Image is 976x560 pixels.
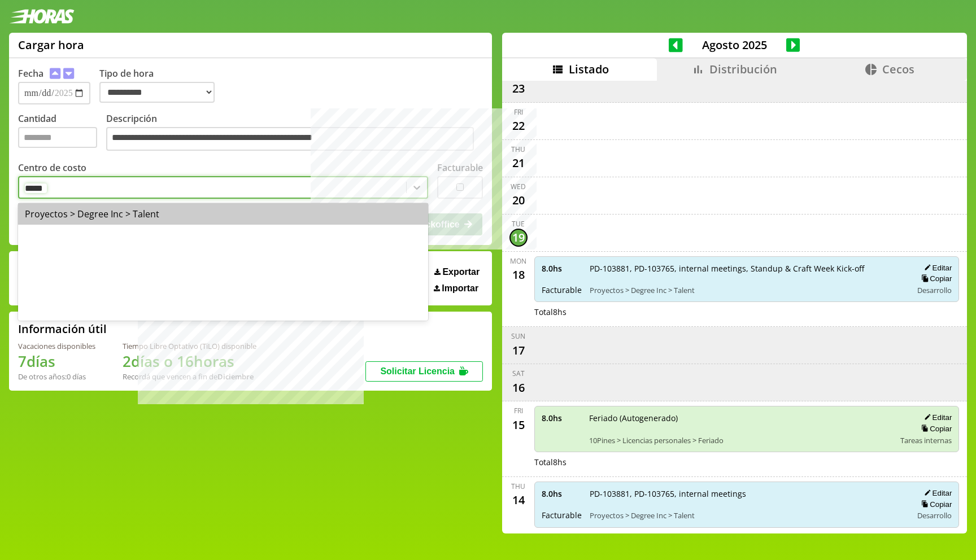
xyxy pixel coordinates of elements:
h1: 2 días o 16 horas [123,351,256,371]
div: 21 [509,154,528,172]
div: Tue [512,219,525,229]
button: Copiar [918,500,952,509]
div: 14 [509,491,528,509]
button: Copiar [918,274,952,283]
div: 18 [509,266,528,284]
button: Editar [921,413,952,422]
button: Solicitar Licencia [365,361,483,382]
div: Fri [514,406,523,415]
span: Exportar [442,267,480,277]
span: Tareas internas [900,435,952,445]
span: Distribución [709,62,777,77]
span: Proyectos > Degree Inc > Talent [590,285,905,295]
div: 19 [509,229,528,247]
label: Descripción [106,112,483,154]
span: 8.0 hs [542,488,582,499]
span: Agosto 2025 [683,37,786,53]
textarea: Descripción [106,127,474,151]
div: 15 [509,415,528,434]
label: Tipo de hora [99,67,224,104]
span: Desarrollo [917,285,952,295]
span: Cecos [882,62,914,77]
span: Listado [569,62,609,77]
div: Tiempo Libre Optativo (TiLO) disponible [123,341,256,351]
div: 20 [509,191,528,209]
div: Total 8 hs [534,307,960,317]
span: Facturable [542,285,582,295]
input: Cantidad [18,127,97,148]
button: Copiar [918,424,952,434]
div: 22 [509,117,528,135]
span: Desarrollo [917,510,952,520]
button: Exportar [431,266,483,278]
span: Proyectos > Degree Inc > Talent [590,510,905,520]
span: 8.0 hs [542,263,582,274]
div: Wed [511,182,526,191]
b: Diciembre [217,371,254,382]
span: PD-103881, PD-103765, internal meetings [590,488,905,499]
div: De otros años: 0 días [18,371,95,382]
label: Fecha [18,67,43,80]
h2: Información útil [18,321,107,336]
div: Proyectos > Degree Inc > Talent [18,203,428,225]
h1: 7 días [18,351,95,371]
label: Centro de costo [18,161,86,174]
div: Thu [511,145,525,154]
span: Solicitar Licencia [380,366,455,376]
div: 23 [509,80,528,98]
span: 8.0 hs [542,413,581,423]
div: 17 [509,341,528,359]
div: Mon [510,256,526,266]
div: 16 [509,378,528,396]
div: Recordá que vencen a fin de [123,371,256,382]
div: Sat [512,369,525,378]
div: Thu [511,482,525,491]
div: scrollable content [502,81,967,532]
button: Editar [921,263,952,273]
span: Feriado (Autogenerado) [589,413,893,423]
span: PD-103881, PD-103765, internal meetings, Standup & Craft Week Kick-off [590,263,905,274]
button: Editar [921,488,952,498]
span: Facturable [542,510,582,520]
div: Fri [514,107,523,117]
span: Importar [442,283,478,294]
img: logotipo [9,9,75,24]
h1: Cargar hora [18,37,84,53]
div: Sun [511,331,525,341]
div: Total 8 hs [534,457,960,467]
select: Tipo de hora [99,82,215,103]
label: Cantidad [18,112,106,154]
span: 10Pines > Licencias personales > Feriado [589,435,893,445]
label: Facturable [437,161,483,174]
div: Vacaciones disponibles [18,341,95,351]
